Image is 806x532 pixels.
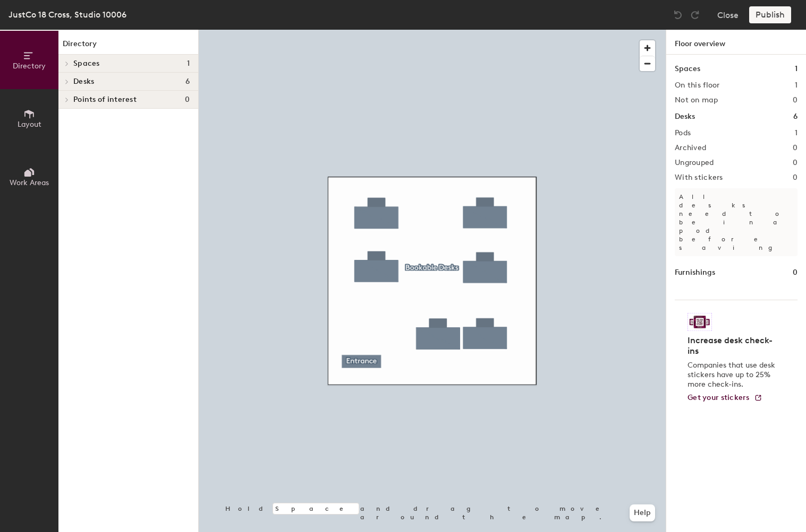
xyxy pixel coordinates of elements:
[185,95,190,104] span: 0
[630,504,655,521] button: Help
[9,8,126,21] div: JustCo 18 Cross, Studio 10006
[58,38,198,55] h1: Directory
[675,81,720,90] h2: On this floor
[73,95,137,104] span: Points of interest
[690,10,700,20] img: Redo
[793,267,797,278] h1: 0
[793,159,797,167] h2: 0
[185,77,190,86] span: 6
[675,129,691,137] h2: Pods
[717,6,739,23] button: Close
[795,129,797,137] h2: 1
[675,188,797,256] p: All desks need to be in a pod before saving
[13,62,46,71] span: Directory
[793,173,797,182] h2: 0
[688,313,712,331] img: Sticker logo
[793,144,797,152] h2: 0
[675,173,723,182] h2: With stickers
[795,81,797,90] h2: 1
[666,30,806,55] h1: Floor overview
[73,77,94,86] span: Desks
[18,120,41,129] span: Layout
[673,10,683,20] img: Undo
[688,394,762,403] a: Get your stickers
[10,178,49,187] span: Work Areas
[688,393,750,402] span: Get your stickers
[675,63,700,75] h1: Spaces
[675,159,714,167] h2: Ungrouped
[795,63,797,75] h1: 1
[675,144,706,152] h2: Archived
[688,361,778,389] p: Companies that use desk stickers have up to 25% more check-ins.
[688,335,778,356] h4: Increase desk check-ins
[793,96,797,104] h2: 0
[675,96,718,104] h2: Not on map
[675,111,695,123] h1: Desks
[73,59,100,68] span: Spaces
[675,267,715,278] h1: Furnishings
[187,59,190,68] span: 1
[793,111,797,123] h1: 6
